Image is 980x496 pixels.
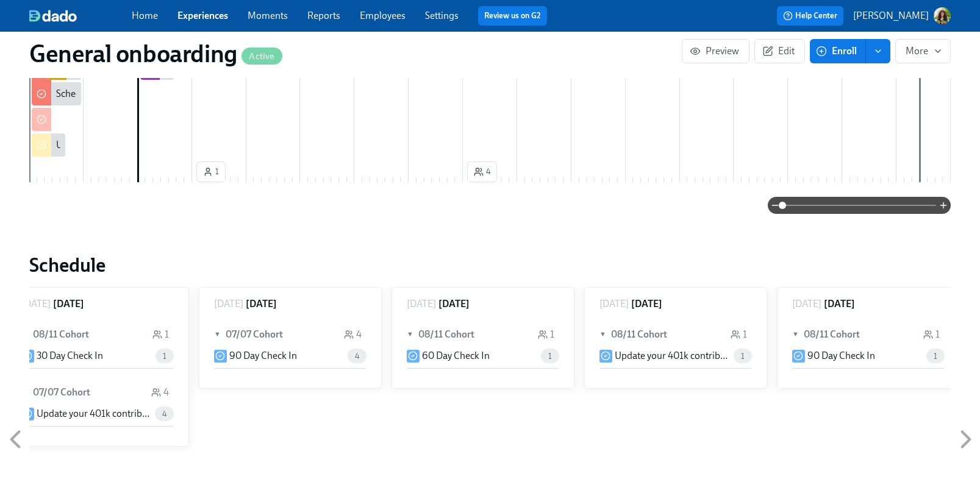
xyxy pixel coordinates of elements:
[615,349,729,363] p: Update your 401k contributions
[818,45,857,57] span: Enroll
[132,10,158,21] a: Home
[923,328,940,341] div: 1
[765,45,795,57] span: Edit
[56,87,170,101] div: Schedule a Welcome Lunch
[226,328,283,341] h6: 07/07 Cohort
[599,297,629,311] p: [DATE]
[241,52,282,61] span: Active
[853,9,929,23] p: [PERSON_NAME]
[155,409,174,419] span: 4
[56,138,236,152] div: Upload {{ participant.fullName }}'s Resume
[754,39,805,63] button: Edit
[906,45,940,57] span: More
[229,349,297,363] p: 90 Day Check In
[33,328,89,341] h6: 08/11 Cohort
[824,297,855,311] h6: [DATE]
[474,166,490,178] span: 4
[682,39,749,63] button: Preview
[53,297,84,311] h6: [DATE]
[611,328,667,341] h6: 08/11 Cohort
[783,10,837,22] span: Help Center
[360,10,406,21] a: Employees
[407,328,415,341] span: ▼
[478,6,547,26] button: Review us on G2
[151,386,169,399] div: 4
[541,352,559,361] span: 1
[248,10,288,21] a: Moments
[33,386,90,399] h6: 07/07 Cohort
[731,328,747,341] div: 1
[484,10,541,22] a: Review us on G2
[344,328,362,341] div: 4
[934,7,951,24] img: ACg8ocLclD2tQmfIiewwK1zANg5ba6mICO7ZPBc671k9VM_MGIVYfH83=s96-c
[246,297,277,311] h6: [DATE]
[467,161,497,182] button: 4
[777,6,843,26] button: Help Center
[203,166,219,178] span: 1
[21,297,51,311] p: [DATE]
[807,349,875,363] p: 90 Day Check In
[792,297,821,311] p: [DATE]
[214,297,243,311] p: [DATE]
[422,349,490,363] p: 60 Day Check In
[407,297,436,311] p: [DATE]
[599,328,608,341] span: ▼
[692,45,739,57] span: Preview
[214,328,223,341] span: ▼
[425,10,459,21] a: Settings
[196,161,226,182] button: 1
[438,297,470,311] h6: [DATE]
[538,328,554,341] div: 1
[307,10,340,21] a: Reports
[895,39,951,63] button: More
[32,82,81,105] div: Schedule a Welcome Lunch
[177,10,228,21] a: Experiences
[29,10,77,22] img: dado
[156,352,174,361] span: 1
[418,328,474,341] h6: 08/11 Cohort
[37,407,150,420] p: Update your 401k contributions
[804,328,860,341] h6: 08/11 Cohort
[792,328,801,341] span: ▼
[631,297,662,311] h6: [DATE]
[734,352,752,361] span: 1
[29,253,951,277] h2: Schedule
[926,352,945,361] span: 1
[866,39,890,63] button: enroll
[810,39,866,63] button: Enroll
[29,10,132,22] a: dado
[29,39,282,68] h1: General onboarding
[348,352,367,361] span: 4
[152,328,169,341] div: 1
[32,133,65,157] div: Upload {{ participant.fullName }}'s Resume
[853,7,951,24] button: [PERSON_NAME]
[37,349,103,363] p: 30 Day Check In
